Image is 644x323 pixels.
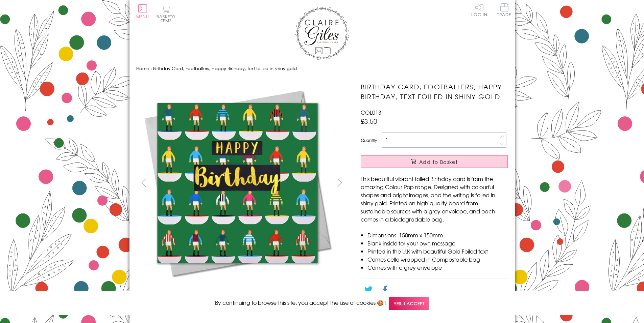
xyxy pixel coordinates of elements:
a: Log In [471,3,487,17]
li: Dimensions: 150mm x 150mm [367,231,508,239]
span: Birthday Card, Footballers, Happy Birthday, text foiled in shiny gold [153,65,297,71]
nav: breadcrumbs [136,62,508,76]
h1: Birthday Card, Footballers, Happy Birthday, text foiled in shiny gold [361,82,508,101]
button: Basket0 items [157,5,175,23]
li: Comes cello wrapped in Compostable bag [367,255,508,263]
span: COL013 [361,108,381,116]
img: Birthday Card, Footballers, Happy Birthday, text foiled in shiny gold [347,82,550,284]
button: prev [136,175,151,190]
img: Claire Giles Greetings Cards [295,7,349,60]
span: Trade [497,3,511,17]
button: Menu [136,4,149,19]
li: Blank inside for your own message [367,239,508,247]
span: 0 items [160,13,175,24]
button: Add to Basket [361,155,508,168]
span: £3.50 [361,116,377,126]
a: Home [136,65,149,71]
label: Quantity [361,137,377,143]
button: next [332,175,347,190]
span: › [150,65,152,71]
span: Yes, I accept [389,297,429,310]
li: Printed in the U.K with beautiful Gold Foiled text [367,247,508,255]
span: Add to Basket [419,158,458,165]
img: Birthday Card, Footballers, Happy Birthday, text foiled in shiny gold [136,82,339,284]
p: This beautiful vibrant foiled Birthday card is from the amazing Colour Pop range. Designed with c... [361,175,508,223]
span: Menu [136,13,149,20]
li: Comes with a grey envelope [367,263,508,271]
a: Trade [497,3,511,18]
